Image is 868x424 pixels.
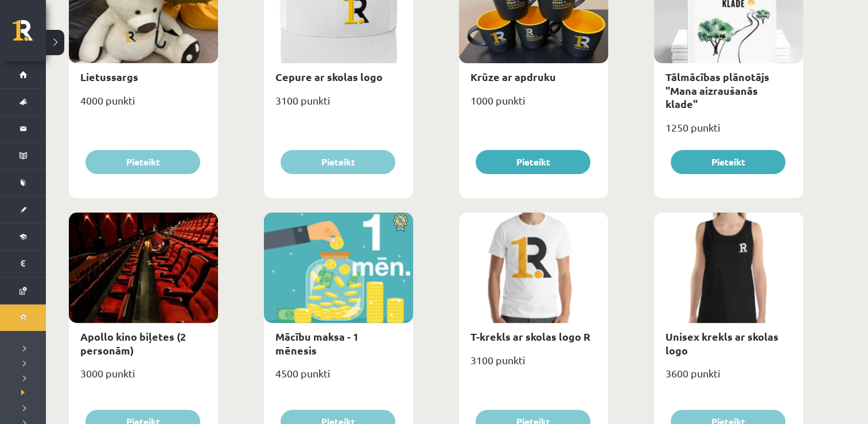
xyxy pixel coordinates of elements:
[665,330,779,356] a: Unisex krekls ar skolas logo
[264,364,413,392] div: 4500 punkti
[281,150,395,174] button: Pieteikt
[80,70,138,83] a: Lietussargs
[671,150,785,174] button: Pieteikt
[85,150,200,174] button: Pieteikt
[80,330,186,356] a: Apollo kino biļetes (2 personām)
[275,70,383,83] a: Cepure ar skolas logo
[264,91,413,120] div: 3100 punkti
[69,364,218,392] div: 3000 punkti
[459,350,608,379] div: 3100 punkti
[470,70,556,83] a: Krūze ar apdruku
[13,20,46,49] a: Rīgas 1. Tālmācības vidusskola
[387,213,413,232] img: Atlaide
[654,118,803,147] div: 1250 punkti
[69,91,218,120] div: 4000 punkti
[470,330,590,343] a: T-krekls ar skolas logo R
[654,364,803,392] div: 3600 punkti
[459,91,608,120] div: 1000 punkti
[665,70,769,110] a: Tālmācības plānotājs "Mana aizraušanās klade"
[476,150,590,174] button: Pieteikt
[275,330,359,356] a: Mācību maksa - 1 mēnesis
